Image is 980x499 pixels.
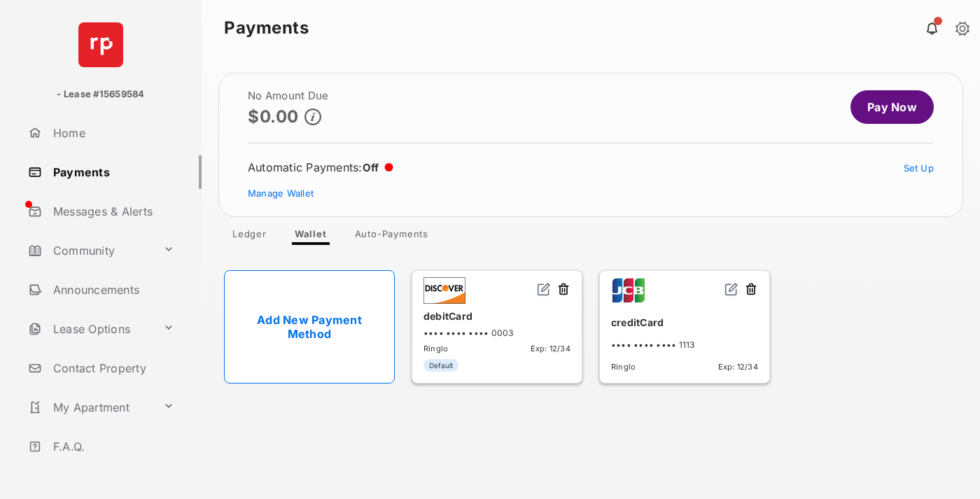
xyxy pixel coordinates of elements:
h2: No Amount Due [248,90,328,101]
p: - Lease #15659584 [57,87,144,101]
span: Exp: 12/34 [531,344,570,353]
a: Announcements [22,273,202,307]
div: creditCard [611,311,758,334]
a: Contact Property [22,351,202,385]
a: Home [22,116,202,150]
a: Payments [22,155,202,189]
div: Automatic Payments : [248,160,393,174]
span: Off [363,161,379,174]
div: •••• •••• •••• 0003 [423,328,570,338]
a: Manage Wallet [248,188,314,199]
img: svg+xml;base64,PHN2ZyB4bWxucz0iaHR0cDovL3d3dy53My5vcmcvMjAwMC9zdmciIHdpZHRoPSI2NCIgaGVpZ2h0PSI2NC... [78,22,123,67]
a: Wallet [283,228,338,245]
div: •••• •••• •••• 1113 [611,339,758,350]
a: Ledger [221,228,278,245]
img: svg+xml;base64,PHN2ZyB2aWV3Qm94PSIwIDAgMjQgMjQiIHdpZHRoPSIxNiIgaGVpZ2h0PSIxNiIgZmlsbD0ibm9uZSIgeG... [537,282,551,296]
span: Ringlo [423,344,449,353]
a: My Apartment [22,391,157,424]
a: Set Up [904,162,934,174]
p: $0.00 [248,107,299,126]
strong: Payments [224,20,309,36]
span: Ringlo [611,362,636,372]
img: svg+xml;base64,PHN2ZyB2aWV3Qm94PSIwIDAgMjQgMjQiIHdpZHRoPSIxNiIgaGVpZ2h0PSIxNiIgZmlsbD0ibm9uZSIgeG... [724,282,738,296]
a: F.A.Q. [22,430,202,463]
a: Auto-Payments [344,228,440,245]
div: debitCard [423,304,570,328]
a: Lease Options [22,312,157,346]
a: Community [22,234,157,267]
a: Messages & Alerts [22,195,202,228]
a: Add New Payment Method [224,270,395,384]
span: Exp: 12/34 [718,362,758,372]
